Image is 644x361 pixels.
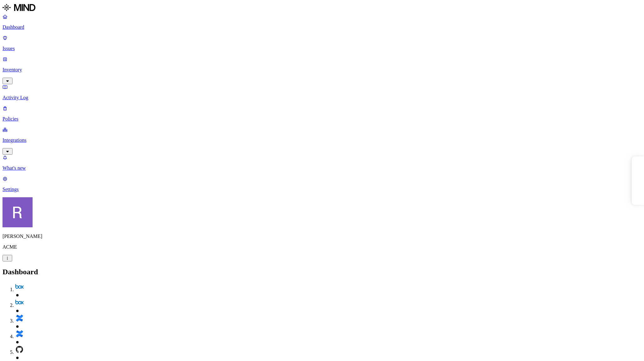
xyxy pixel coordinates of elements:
[3,35,641,51] a: Issues
[3,67,641,73] p: Inventory
[3,268,641,276] h2: Dashboard
[3,3,641,14] a: MIND
[3,84,641,101] a: Activity Log
[3,127,641,154] a: Integrations
[3,95,641,101] p: Activity Log
[3,155,641,171] a: What's new
[3,46,641,51] p: Issues
[15,282,24,291] img: box.svg
[3,14,641,30] a: Dashboard
[3,3,35,13] img: MIND
[3,106,641,122] a: Policies
[3,56,641,83] a: Inventory
[3,176,641,192] a: Settings
[3,165,641,171] p: What's new
[3,24,641,30] p: Dashboard
[3,137,641,143] p: Integrations
[15,345,24,354] img: github.svg
[15,298,24,307] img: box.svg
[15,329,24,338] img: confluence.svg
[3,244,641,250] p: ACME
[3,197,33,227] img: Rich Thompson
[3,116,641,122] p: Policies
[15,314,24,322] img: confluence.svg
[3,187,641,192] p: Settings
